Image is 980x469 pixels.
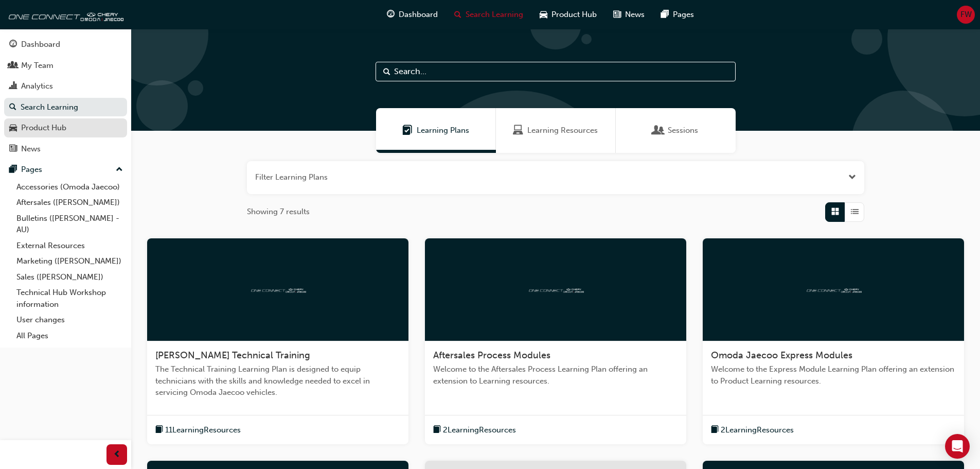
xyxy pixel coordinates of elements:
[5,4,123,25] img: oneconnect
[653,125,664,136] span: Sessions
[399,9,438,21] span: Dashboard
[446,4,531,25] a: search-iconSearch Learning
[12,195,127,211] a: Aftersales ([PERSON_NAME])
[625,9,645,21] span: News
[9,103,16,112] span: search-icon
[527,284,584,294] img: oneconnect
[496,108,616,153] a: Learning ResourcesLearning Resources
[165,424,241,436] span: 11 Learning Resources
[433,424,516,437] button: book-icon2LearningResources
[661,8,669,21] span: pages-icon
[9,82,17,91] span: chart-icon
[376,108,496,153] a: Learning PlansLearning Plans
[4,77,127,96] a: Analytics
[605,4,653,25] a: news-iconNews
[12,253,127,269] a: Marketing ([PERSON_NAME])
[945,434,970,459] div: Open Intercom Messenger
[425,238,686,445] a: oneconnectAftersales Process ModulesWelcome to the Aftersales Process Learning Plan offering an e...
[831,206,839,218] span: Grid
[387,8,395,21] span: guage-icon
[417,125,469,136] span: Learning Plans
[155,424,241,437] button: book-icon11LearningResources
[443,424,516,436] span: 2 Learning Resources
[21,164,42,176] div: Pages
[21,60,54,72] div: My Team
[957,6,975,24] button: FW
[383,66,390,78] span: Search
[9,40,17,49] span: guage-icon
[12,269,127,285] a: Sales ([PERSON_NAME])
[155,350,310,361] span: [PERSON_NAME] Technical Training
[551,9,597,21] span: Product Hub
[4,98,127,117] a: Search Learning
[531,4,605,25] a: car-iconProduct Hub
[250,284,306,294] img: oneconnect
[711,424,794,437] button: book-icon2LearningResources
[613,8,621,21] span: news-icon
[721,424,794,436] span: 2 Learning Resources
[433,350,550,361] span: Aftersales Process Modules
[12,285,127,312] a: Technical Hub Workshop information
[673,9,694,21] span: Pages
[21,122,66,134] div: Product Hub
[851,206,859,218] span: List
[616,108,736,153] a: SessionsSessions
[703,238,964,445] a: oneconnectOmoda Jaecoo Express ModulesWelcome to the Express Module Learning Plan offering an ext...
[540,8,547,21] span: car-icon
[653,4,702,25] a: pages-iconPages
[4,160,127,179] button: Pages
[12,211,127,238] a: Bulletins ([PERSON_NAME] - AU)
[12,238,127,254] a: External Resources
[711,424,719,437] span: book-icon
[433,424,441,437] span: book-icon
[21,80,53,92] div: Analytics
[4,33,127,160] button: DashboardMy TeamAnalyticsSearch LearningProduct HubNews
[4,118,127,137] a: Product Hub
[113,448,121,461] span: prev-icon
[4,35,127,54] a: Dashboard
[21,39,60,50] div: Dashboard
[155,363,400,398] span: The Technical Training Learning Plan is designed to equip technicians with the skills and knowled...
[147,238,408,445] a: oneconnect[PERSON_NAME] Technical TrainingThe Technical Training Learning Plan is designed to equ...
[4,56,127,75] a: My Team
[376,62,736,81] input: Search...
[711,363,956,387] span: Welcome to the Express Module Learning Plan offering an extension to Product Learning resources.
[247,206,310,218] span: Showing 7 results
[9,145,17,154] span: news-icon
[454,8,461,21] span: search-icon
[116,163,123,177] span: up-icon
[379,4,446,25] a: guage-iconDashboard
[527,125,598,136] span: Learning Resources
[9,124,17,133] span: car-icon
[960,9,972,21] span: FW
[9,61,17,71] span: people-icon
[433,363,678,387] span: Welcome to the Aftersales Process Learning Plan offering an extension to Learning resources.
[848,171,856,183] button: Open the filter
[21,143,41,155] div: News
[513,125,523,136] span: Learning Resources
[402,125,413,136] span: Learning Plans
[12,312,127,328] a: User changes
[12,328,127,344] a: All Pages
[668,125,698,136] span: Sessions
[805,284,862,294] img: oneconnect
[466,9,523,21] span: Search Learning
[12,179,127,195] a: Accessories (Omoda Jaecoo)
[711,350,852,361] span: Omoda Jaecoo Express Modules
[9,165,17,175] span: pages-icon
[4,140,127,159] a: News
[155,424,163,437] span: book-icon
